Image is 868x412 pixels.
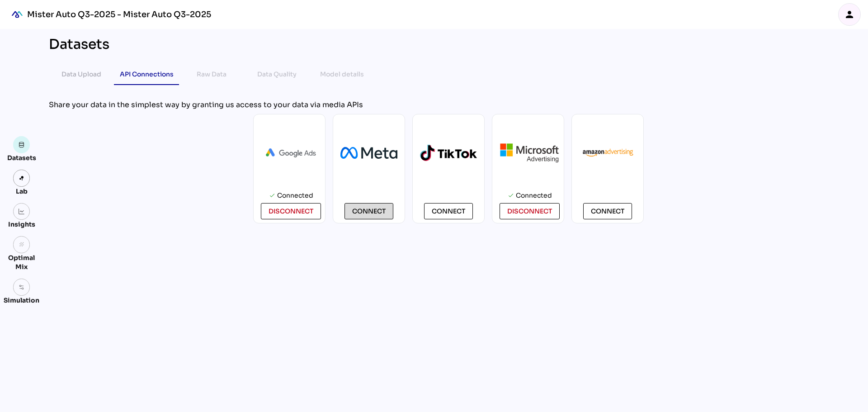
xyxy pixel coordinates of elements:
div: Mister Auto Q3-2025 - Mister Auto Q3-2025 [27,9,211,20]
button: Connect [424,203,473,219]
span: Connect [591,206,624,217]
button: disconnect [500,203,560,219]
div: Data Upload [61,69,101,80]
img: logo-tiktok-2.svg [420,145,477,161]
div: Datasets [7,153,36,162]
div: Simulation [4,296,39,305]
img: Meta_Platforms.svg [340,147,397,158]
i: check [508,192,514,199]
i: grain [19,242,25,248]
div: Optimal Mix [4,253,39,271]
span: disconnect [507,206,552,217]
div: Datasets [49,36,109,52]
img: data.svg [19,142,25,148]
button: Connect [344,203,393,219]
button: disconnect [261,203,321,219]
span: disconnect [269,206,313,217]
div: Connected [277,188,313,203]
img: settings.svg [19,284,25,290]
img: microsoft.png [500,142,560,163]
div: API Connections [120,69,174,80]
span: Connect [352,206,386,217]
div: Model details [320,69,364,80]
div: Data Quality [257,69,297,80]
img: lab.svg [19,175,25,181]
i: person [844,9,855,20]
div: Share your data in the simplest way by granting us access to your data via media APIs [49,99,848,110]
span: Connect [432,206,465,217]
button: Connect [583,203,632,219]
img: AmazonAdvertising.webp [579,147,636,159]
div: Insights [8,220,35,229]
img: Ads_logo_horizontal.png [261,143,321,162]
div: Connected [516,188,552,203]
img: graph.svg [19,208,25,215]
i: check [269,192,275,199]
div: Lab [12,187,32,196]
div: mediaROI [7,5,27,24]
div: Raw Data [197,69,226,80]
